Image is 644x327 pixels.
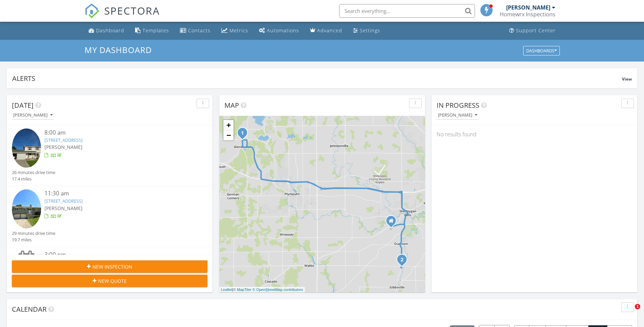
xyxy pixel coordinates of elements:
a: Settings [350,24,383,37]
div: 29 minutes drive time [12,230,55,237]
div: [PERSON_NAME] [506,4,550,11]
a: Zoom out [223,130,234,140]
span: In Progress [437,101,479,110]
a: © OpenStreetMap contributors [253,288,303,292]
div: Alerts [12,74,622,83]
div: Settings [360,27,380,34]
a: 11:30 am [STREET_ADDRESS] [PERSON_NAME] 29 minutes drive time 19.7 miles [12,189,207,243]
div: Johnsonville WI 53085 [391,221,395,225]
div: Metrics [229,27,248,34]
span: Calendar [12,305,47,314]
span: New Inspection [92,263,132,270]
span: My Dashboard [85,44,152,55]
a: Leaflet [221,288,232,292]
button: Dashboards [523,46,560,55]
a: [STREET_ADDRESS] [44,137,82,143]
div: 8:00 am [44,128,191,137]
a: Zoom in [223,120,234,130]
span: [DATE] [12,101,34,110]
img: 9306988%2Fcover_photos%2Fxw9ODj4SlvYzFhhFHlzf%2Fsmall.jpg [12,128,41,168]
div: 19.7 miles [12,237,55,243]
span: [PERSON_NAME] [44,144,82,150]
span: SPECTORA [104,3,160,18]
a: [STREET_ADDRESS] [44,198,82,204]
div: 17.4 miles [12,176,55,182]
a: SPECTORA [85,9,160,23]
div: [PERSON_NAME] [13,113,53,118]
i: 2 [401,258,403,262]
a: Templates [132,24,172,37]
div: No results found [431,125,637,143]
button: New Inspection [12,260,207,273]
input: Search everything... [339,4,475,18]
button: [PERSON_NAME] [437,111,479,120]
iframe: Intercom live chat [621,304,637,320]
a: Support Center [507,24,558,37]
div: Advanced [317,27,342,34]
button: New Quote [12,275,207,287]
a: Dashboard [86,24,127,37]
div: N3669 state highway 32, Sheboygan Falls, WI 53085 [402,259,406,263]
a: Contacts [177,24,213,37]
div: Automations [267,27,299,34]
div: 442 N Swift St, Glenbeulah, WI 53023 [242,133,246,137]
a: Automations (Basic) [256,24,302,37]
i: 1 [241,131,244,136]
img: 9329200%2Fcover_photos%2FHjc5c1peSDIz0IgkUUSb%2Fsmall.jpg [12,189,41,228]
div: | [219,287,305,293]
span: Map [224,101,239,110]
span: 1 [635,304,640,309]
div: [PERSON_NAME] [438,113,477,118]
div: Contacts [188,27,210,34]
div: Support Center [516,27,556,34]
div: 11:30 am [44,189,191,198]
div: Templates [143,27,169,34]
div: Dashboards [526,48,557,53]
button: [PERSON_NAME] [12,111,54,120]
div: Dashboard [96,27,124,34]
a: Metrics [219,24,251,37]
a: Advanced [307,24,345,37]
span: New Quote [98,277,127,285]
div: 26 minutes drive time [12,169,55,176]
a: 8:00 am [STREET_ADDRESS] [PERSON_NAME] 26 minutes drive time 17.4 miles [12,128,207,182]
span: [PERSON_NAME] [44,205,82,211]
img: The Best Home Inspection Software - Spectora [85,3,99,18]
span: View [622,76,632,82]
a: © MapTiler [233,288,252,292]
div: Homewrx Inspections [500,11,555,18]
div: 3:00 pm [44,251,191,259]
